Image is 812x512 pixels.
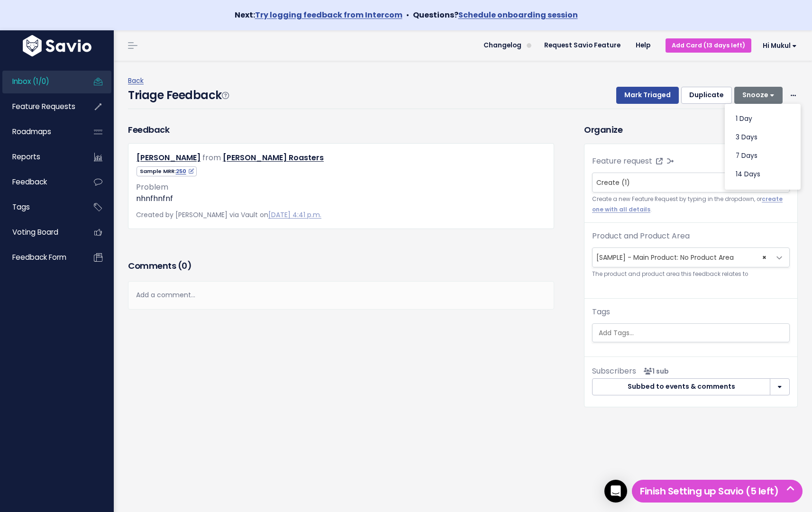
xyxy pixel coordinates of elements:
[12,227,58,237] span: Voting Board
[763,42,797,49] span: Hi Mukul
[12,101,75,111] span: Feature Requests
[593,248,770,267] span: [SAMPLE] - Main Product: No Product Area
[592,247,790,267] span: [SAMPLE] - Main Product: No Product Area
[729,165,797,184] button: 14 days
[725,104,801,190] div: Snooze
[12,76,49,86] span: Inbox (1/0)
[2,96,79,118] a: Feature Requests
[729,110,797,128] button: 1 day
[128,123,169,136] h3: Feedback
[729,147,797,165] button: 7 days
[176,167,194,175] a: 250
[2,171,79,193] a: Feedback
[136,193,546,204] p: nhnfhnfnf
[12,177,47,187] span: Feedback
[751,38,804,53] a: Hi Mukul
[235,9,402,20] strong: Next:
[636,484,798,498] h5: Finish Setting up Savio (5 left)
[182,260,187,272] span: 0
[616,87,679,104] button: Mark Triaged
[596,178,630,187] span: Create (1)
[128,259,554,273] h3: Comments ( )
[202,152,221,163] span: from
[592,194,790,215] small: Create a new Feature Request by typing in the dropdown, or .
[592,230,690,242] label: Product and Product Area
[458,9,578,20] a: Schedule onboarding session
[592,306,610,318] label: Tags
[268,210,321,219] a: [DATE] 4:41 p.m.
[729,128,797,147] button: 3 days
[128,76,144,85] a: Back
[12,152,40,162] span: Reports
[592,155,652,167] label: Feature request
[2,247,79,268] a: Feedback form
[537,38,628,53] a: Request Savio Feature
[592,378,770,395] button: Subbed to events & comments
[223,152,324,163] a: [PERSON_NAME] Roasters
[137,152,201,163] a: [PERSON_NAME]
[12,252,66,262] span: Feedback form
[2,71,79,92] a: Inbox (1/0)
[604,480,627,503] div: Open Intercom Messenger
[2,196,79,218] a: Tags
[762,248,766,267] span: ×
[2,121,79,143] a: Roadmaps
[592,269,790,279] small: The product and product area this feedback relates to
[640,366,669,376] span: <p><strong>Subscribers</strong><br><br> - Mukul Goyal<br> </p>
[137,166,197,176] span: Sample MRR:
[681,87,732,104] button: Duplicate
[584,123,798,136] h3: Organize
[592,366,636,376] span: Subscribers
[592,195,783,213] a: create one with all details
[12,202,30,212] span: Tags
[255,9,402,20] a: Try logging feedback from Intercom
[128,281,554,309] div: Add a comment...
[406,9,409,20] span: •
[20,35,94,56] img: logo-white.9d6f32f41409.svg
[136,182,168,192] span: Problem
[128,87,228,104] h4: Triage Feedback
[136,210,321,219] span: Created by [PERSON_NAME] via Vault on
[484,42,521,49] span: Changelog
[2,221,79,243] a: Voting Board
[2,146,79,168] a: Reports
[734,87,783,104] button: Snooze
[628,38,658,53] a: Help
[595,328,789,338] input: Add Tags...
[666,38,751,52] a: Add Card (13 days left)
[12,127,51,137] span: Roadmaps
[413,9,578,20] strong: Questions?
